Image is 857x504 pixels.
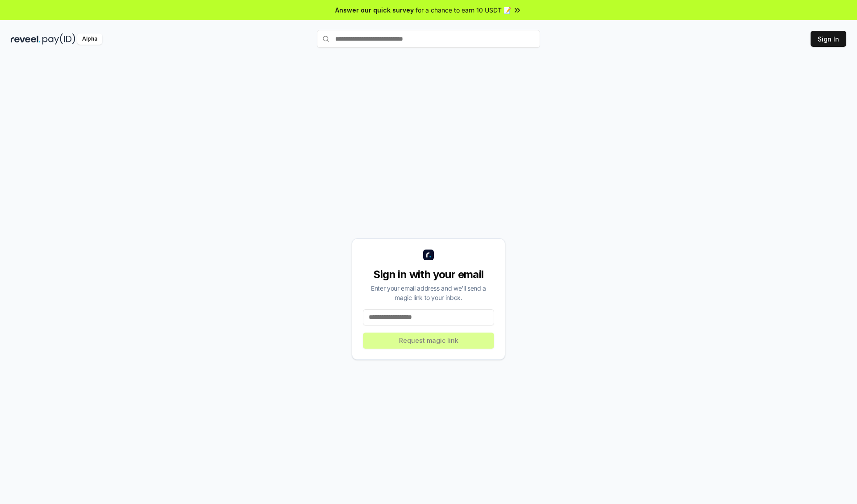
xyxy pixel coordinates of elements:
button: Sign In [811,31,846,47]
div: Alpha [77,33,102,45]
img: reveel_dark [11,33,41,45]
span: Answer our quick survey [335,5,414,15]
span: for a chance to earn 10 USDT 📝 [416,5,511,15]
div: Enter your email address and we’ll send a magic link to your inbox. [363,283,494,302]
img: logo_small [423,250,434,260]
div: Sign in with your email [363,267,494,282]
img: pay_id [42,33,75,45]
